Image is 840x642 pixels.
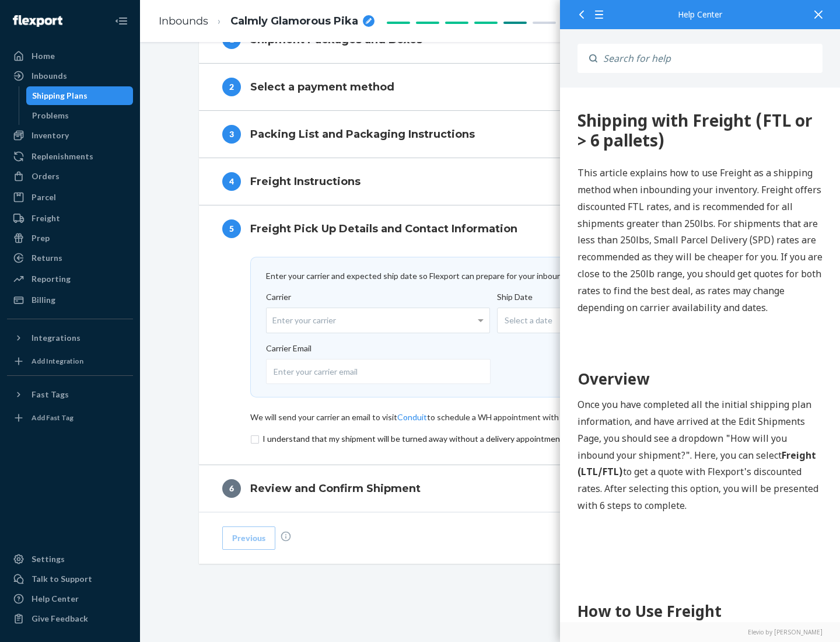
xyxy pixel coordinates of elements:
[7,291,133,309] a: Billing
[32,573,92,585] div: Talk to Support
[32,389,69,400] div: Fast Tags
[7,188,133,207] a: Parcel
[32,553,65,565] div: Settings
[7,126,133,145] a: Inventory
[7,167,133,186] a: Orders
[32,232,50,244] div: Prep
[17,309,262,427] p: Once you have completed all the initial shipping plan information, and have arrived at the Edit S...
[7,550,133,568] a: Settings
[199,465,782,512] button: 6Review and Confirm Shipment
[17,77,262,228] p: This article explains how to use Freight as a shipping method when inbounding your inventory. Fre...
[32,356,83,366] div: Add Integration
[7,270,133,288] a: Reporting
[17,547,262,568] h2: Step 1: Boxes and Labels
[32,593,79,605] div: Help Center
[13,15,62,27] img: Flexport logo
[7,209,133,228] a: Freight
[7,67,133,85] a: Inbounds
[17,23,262,62] div: 360 Shipping with Freight (FTL or > 6 pallets)
[250,174,360,189] h4: Freight Instructions
[32,413,73,423] div: Add Fast Tag
[32,130,69,141] div: Inventory
[26,106,134,125] a: Problems
[32,273,71,285] div: Reporting
[32,50,55,62] div: Home
[17,280,262,303] h1: Overview
[7,229,133,247] a: Prep
[222,125,241,144] div: 3
[250,79,394,95] h4: Select a payment method
[266,270,715,282] div: Enter your carrier and expected ship date so Flexport can prepare for your inbound .
[230,14,358,29] span: Calmly Glamorous Pika
[32,191,56,203] div: Parcel
[32,294,55,306] div: Billing
[267,308,489,333] div: Enter your carrier
[222,78,241,96] div: 2
[266,343,708,384] label: Carrier Email
[250,127,475,142] h4: Packing List and Packaging Instructions
[7,609,133,628] button: Give Feedback
[7,249,133,267] a: Returns
[32,170,60,182] div: Orders
[397,412,427,422] a: Conduit
[199,111,782,158] button: 3Packing List and Packaging Instructions
[250,221,517,236] h4: Freight Pick Up Details and Contact Information
[199,64,782,110] button: 2Select a payment method
[199,205,782,252] button: 5Freight Pick Up Details and Contact Information
[577,628,822,636] a: Elevio by [PERSON_NAME]
[149,4,384,39] ol: breadcrumbs
[26,86,134,105] a: Shipping Plans
[32,90,87,102] div: Shipping Plans
[27,8,51,19] span: Chat
[505,315,552,326] span: Select a date
[597,44,822,73] input: Search
[32,613,88,624] div: Give Feedback
[497,291,729,343] label: Ship Date
[17,512,262,535] h1: How to Use Freight
[222,172,241,191] div: 4
[7,47,133,65] a: Home
[32,332,80,344] div: Integrations
[32,151,93,162] div: Replenishments
[266,359,491,384] input: Enter your carrier email
[32,252,62,264] div: Returns
[266,291,490,333] label: Carrier
[7,385,133,404] button: Fast Tags
[222,479,241,498] div: 6
[7,352,133,371] a: Add Integration
[7,570,133,588] button: Talk to Support
[7,409,133,427] a: Add Fast Tag
[7,147,133,166] a: Replenishments
[32,212,60,224] div: Freight
[32,70,67,82] div: Inbounds
[110,9,133,33] button: Close Navigation
[7,329,133,347] button: Integrations
[222,526,275,550] button: Previous
[250,481,421,496] h4: Review and Confirm Shipment
[32,110,69,121] div: Problems
[199,158,782,205] button: 4Freight Instructions
[7,589,133,608] a: Help Center
[222,219,241,238] div: 5
[577,11,822,19] div: Help Center
[159,15,208,27] a: Inbounds
[250,411,731,423] div: We will send your carrier an email to visit to schedule a WH appointment with Reference ASN / PO # .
